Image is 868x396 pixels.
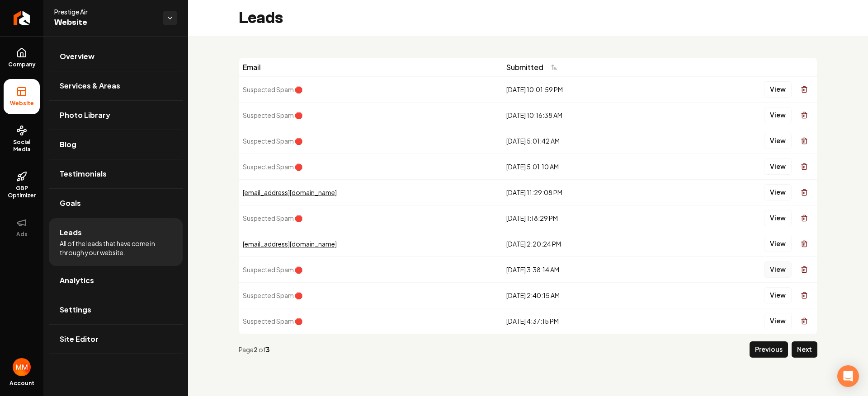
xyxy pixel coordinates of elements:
a: Blog [49,130,183,159]
span: Suspected Spam 🛑 [243,163,302,171]
span: Settings [60,304,91,315]
button: Previous [750,341,788,358]
div: [DATE] 1:18:29 PM [506,214,666,223]
button: View [764,184,792,200]
button: View [764,158,792,175]
span: Suspected Spam 🛑 [243,111,302,119]
span: Testimonials [60,168,107,179]
h2: Leads [239,9,283,27]
span: of [259,345,266,354]
button: View [764,236,792,252]
button: View [764,210,792,226]
span: Prestige Air [54,7,156,16]
div: [DATE] 11:29:08 PM [506,188,666,197]
div: [DATE] 2:20:24 PM [506,239,666,248]
a: Company [4,40,40,75]
a: Testimonials [49,159,183,188]
span: Overview [60,51,94,62]
span: Services & Areas [60,80,120,91]
a: Photo Library [49,101,183,130]
span: Website [54,16,156,29]
span: Company [5,61,39,68]
div: [DATE] 5:01:42 AM [506,136,666,145]
span: Suspected Spam 🛑 [243,214,302,222]
button: View [764,261,792,278]
button: View [764,81,792,98]
button: Open user button [13,358,31,376]
span: Website [6,100,38,107]
a: GBP Optimizer [4,164,40,206]
span: Page [239,345,254,354]
button: View [764,107,792,123]
span: Submitted [506,62,543,73]
div: [DATE] 3:38:14 AM [506,265,666,274]
button: Ads [4,210,40,245]
div: [DATE] 10:01:59 PM [506,85,666,94]
div: [DATE] 10:16:38 AM [506,111,666,120]
a: Site Editor [49,325,183,354]
span: Goals [60,198,81,209]
span: Ads [13,231,31,238]
a: Social Media [4,118,40,160]
a: Analytics [49,266,183,295]
button: View [764,313,792,329]
div: Email [243,62,499,73]
button: Next [792,341,817,358]
span: Social Media [4,139,40,153]
div: [EMAIL_ADDRESS][DOMAIN_NAME] [243,239,499,248]
button: Submitted [506,59,563,75]
span: GBP Optimizer [4,185,40,199]
span: Leads [60,227,82,238]
span: Blog [60,139,76,150]
span: Suspected Spam 🛑 [243,291,302,299]
a: Goals [49,189,183,218]
div: [DATE] 5:01:10 AM [506,162,666,171]
strong: 2 [254,345,259,354]
strong: 3 [266,345,270,354]
span: All of the leads that have come in through your website. [60,239,172,257]
a: Settings [49,295,183,324]
span: Site Editor [60,334,99,345]
div: [DATE] 4:37:15 PM [506,317,666,326]
span: Suspected Spam 🛑 [243,137,302,145]
img: Rebolt Logo [14,11,30,25]
button: View [764,287,792,303]
span: Suspected Spam 🛑 [243,85,302,93]
a: Overview [49,42,183,71]
div: [EMAIL_ADDRESS][DOMAIN_NAME] [243,188,499,197]
img: Matthew Meyer [13,358,31,376]
button: View [764,133,792,149]
div: Open Intercom Messenger [837,365,859,387]
div: [DATE] 2:40:15 AM [506,291,666,300]
span: Suspected Spam 🛑 [243,317,302,325]
span: Analytics [60,275,94,286]
span: Account [9,380,34,387]
span: Photo Library [60,110,110,121]
span: Suspected Spam 🛑 [243,266,302,274]
a: Services & Areas [49,71,183,100]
